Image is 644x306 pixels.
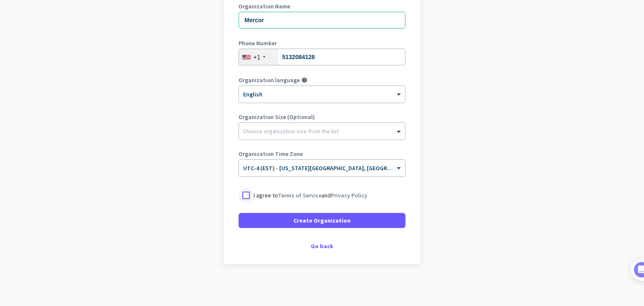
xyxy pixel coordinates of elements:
[239,77,300,83] label: Organization language
[278,192,322,199] a: Terms of Service
[293,216,351,225] span: Create Organization
[253,53,260,61] div: +1
[239,114,405,120] label: Organization Size (Optional)
[239,40,405,46] label: Phone Number
[239,213,405,228] button: Create Organization
[239,151,405,157] label: Organization Time Zone
[254,191,367,200] p: I agree to and
[301,77,307,83] i: help
[239,243,405,249] div: Go back
[239,12,405,29] input: What is the name of your organization?
[239,3,405,9] label: Organization Name
[331,192,367,199] a: Privacy Policy
[239,49,405,65] input: 201-555-0123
